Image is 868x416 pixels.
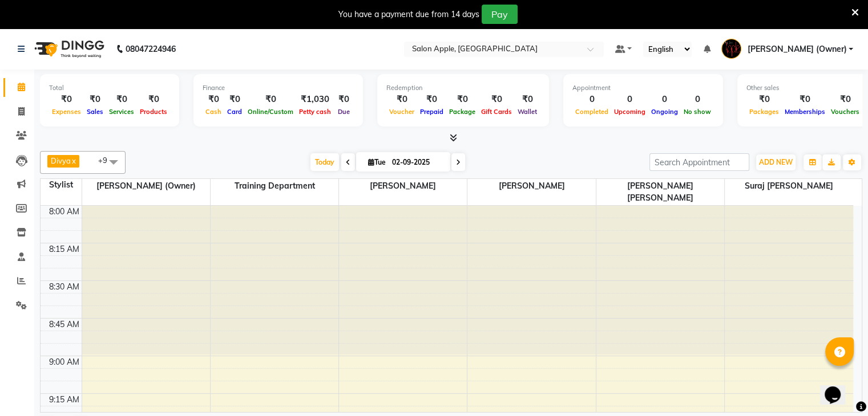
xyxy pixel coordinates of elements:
[49,83,170,93] div: Total
[721,39,741,59] img: Sonali (Owner)
[49,93,84,106] div: ₹0
[759,158,793,166] span: ADD NEW
[386,93,417,106] div: ₹0
[725,179,853,193] span: Suraj [PERSON_NAME]
[224,108,245,116] span: Card
[224,93,245,106] div: ₹0
[482,5,518,24] button: Pay
[515,93,540,106] div: ₹0
[478,108,515,116] span: Gift Cards
[47,319,82,331] div: 8:45 AM
[126,33,176,65] b: 08047224946
[49,108,84,116] span: Expenses
[203,83,354,93] div: Finance
[47,356,82,368] div: 9:00 AM
[245,93,296,106] div: ₹0
[334,93,354,106] div: ₹0
[296,108,334,116] span: Petty cash
[106,93,137,106] div: ₹0
[310,153,339,171] span: Today
[572,93,611,106] div: 0
[335,108,353,116] span: Due
[203,93,224,106] div: ₹0
[515,108,540,116] span: Wallet
[782,93,828,106] div: ₹0
[756,154,796,170] button: ADD NEW
[572,108,611,116] span: Completed
[47,394,82,406] div: 9:15 AM
[137,93,170,106] div: ₹0
[417,93,446,106] div: ₹0
[478,93,515,106] div: ₹0
[339,179,467,193] span: [PERSON_NAME]
[681,93,714,106] div: 0
[47,281,82,293] div: 8:30 AM
[820,370,857,405] iframe: chat widget
[828,93,862,106] div: ₹0
[572,83,714,93] div: Appointment
[296,93,334,106] div: ₹1,030
[417,108,446,116] span: Prepaid
[746,93,782,106] div: ₹0
[467,179,595,193] span: [PERSON_NAME]
[137,108,170,116] span: Products
[828,108,862,116] span: Vouchers
[681,108,714,116] span: No show
[649,153,749,171] input: Search Appointment
[611,108,648,116] span: Upcoming
[386,108,417,116] span: Voucher
[203,108,224,116] span: Cash
[648,108,681,116] span: Ongoing
[47,243,82,255] div: 8:15 AM
[245,108,296,116] span: Online/Custom
[611,93,648,106] div: 0
[29,33,107,65] img: logo
[446,93,478,106] div: ₹0
[211,179,338,193] span: Training Department
[746,108,782,116] span: Packages
[782,108,828,116] span: Memberships
[747,43,846,55] span: [PERSON_NAME] (Owner)
[389,154,446,171] input: 2025-09-02
[596,179,724,205] span: [PERSON_NAME] [PERSON_NAME]
[41,179,82,191] div: Stylist
[106,108,137,116] span: Services
[365,158,389,166] span: Tue
[98,156,116,165] span: +9
[84,93,106,106] div: ₹0
[47,206,82,218] div: 8:00 AM
[51,156,71,165] span: Divya
[446,108,478,116] span: Package
[386,83,540,93] div: Redemption
[648,93,681,106] div: 0
[71,156,76,165] a: x
[82,179,210,193] span: [PERSON_NAME] (Owner)
[338,9,479,21] div: You have a payment due from 14 days
[84,108,106,116] span: Sales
